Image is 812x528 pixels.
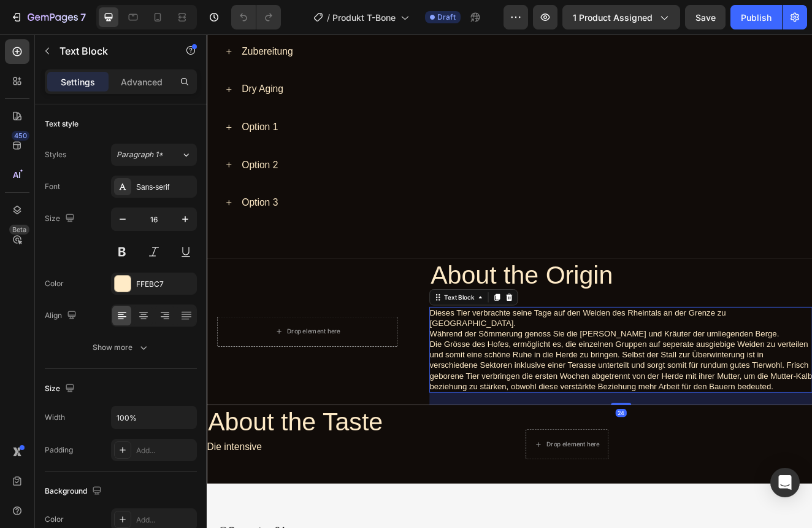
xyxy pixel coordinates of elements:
div: Padding [45,445,73,456]
button: Save [685,5,726,29]
button: 1 product assigned [562,5,680,29]
div: Sans-serif [136,182,194,193]
iframe: Design area [207,34,812,528]
div: Publish [741,11,772,24]
p: Dieses Tier verbrachte seine Tage auf den Weiden des Rheintals an der Grenze zu [GEOGRAPHIC_DATA]. [270,333,736,359]
input: Auto [112,406,196,429]
span: Save [695,12,716,23]
p: Settings [61,76,95,88]
div: Size [45,381,77,397]
p: 7 [80,10,86,25]
p: Advanced [121,76,163,88]
div: Show more [93,341,150,354]
div: Drop element here [413,494,478,503]
p: Die Grösse des Hofes, ermöglicht es, die einzelnen Gruppen auf seperate ausgiebige Weiden zu vert... [270,371,736,435]
span: Paragraph 1* [117,149,163,160]
div: Open Intercom Messenger [770,468,800,497]
div: Size [45,211,77,227]
span: 1 product assigned [573,11,653,24]
p: Während der Sömmerung genoss Sie die [PERSON_NAME] und Kräuter der umliegenden Berge. [270,359,736,371]
div: Add... [136,445,194,456]
div: Text Block [286,314,327,325]
button: Show more [45,336,197,359]
div: Color [45,278,64,289]
div: 24 [497,456,510,465]
div: Undo/Redo [231,5,281,29]
span: Produkt T-Bone [332,11,396,24]
p: Text Block [59,44,164,58]
div: Font [45,181,60,192]
div: FFEBC7 [136,279,194,290]
button: Paragraph 1* [111,144,197,166]
div: Styles [45,149,66,160]
h1: About the Origin [270,272,736,314]
div: Text style [45,118,79,130]
div: Add... [136,514,194,526]
div: Width [45,412,65,423]
div: Align [45,308,79,324]
button: 7 [5,5,91,29]
div: Color [45,514,64,525]
div: 450 [12,131,29,141]
span: / [327,11,330,24]
div: Background [45,483,104,500]
button: Publish [730,5,782,29]
div: Beta [9,225,29,235]
span: Draft [437,12,456,23]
